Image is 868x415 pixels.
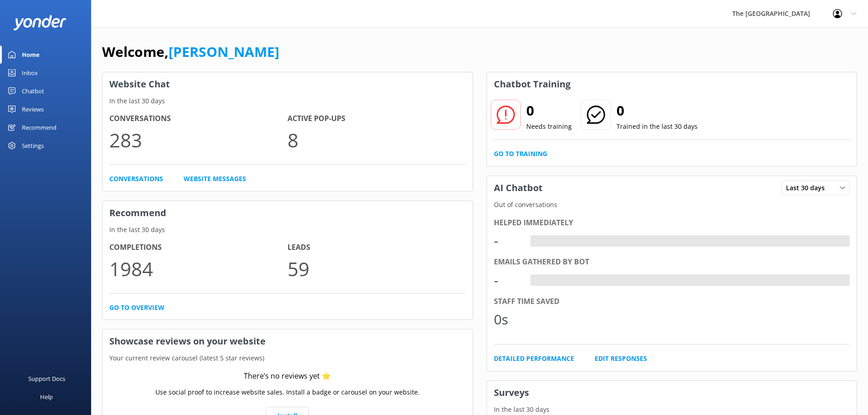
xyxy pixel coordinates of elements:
[487,72,577,96] h3: Chatbot Training
[494,354,574,364] a: Detailed Performance
[40,388,53,406] div: Help
[616,121,698,132] p: Trained in the last 30 days
[288,125,466,155] p: 8
[526,100,572,121] h2: 0
[288,113,466,125] h4: Active Pop-ups
[109,303,164,313] a: Go to overview
[109,253,288,284] p: 1984
[526,121,572,132] p: Needs training
[103,96,473,106] p: In the last 30 days
[103,201,473,225] h3: Recommend
[487,405,857,415] p: In the last 30 days
[530,274,537,286] div: -
[14,15,66,30] img: yonder-white-logo.png
[22,137,44,155] div: Settings
[103,225,473,235] p: In the last 30 days
[244,370,331,382] div: There’s no reviews yet ⭐
[22,100,44,118] div: Reviews
[786,183,830,193] span: Last 30 days
[103,329,473,353] h3: Showcase reviews on your website
[487,176,550,200] h3: AI Chatbot
[109,125,288,155] p: 283
[109,174,163,184] a: Conversations
[169,42,279,61] a: [PERSON_NAME]
[184,174,246,184] a: Website Messages
[616,100,698,121] h2: 0
[109,242,288,253] h4: Completions
[595,354,647,364] a: Edit Responses
[487,200,857,210] p: Out of conversations
[494,230,521,252] div: -
[22,46,40,64] div: Home
[494,269,521,291] div: -
[494,296,850,308] div: Staff time saved
[103,353,473,363] p: Your current review carousel (latest 5 star reviews)
[494,256,850,268] div: Emails gathered by bot
[494,217,850,229] div: Helped immediately
[22,64,38,82] div: Inbox
[494,309,521,330] div: 0s
[288,253,466,284] p: 59
[22,118,56,137] div: Recommend
[103,72,473,96] h3: Website Chat
[494,149,547,159] a: Go to Training
[530,235,537,247] div: -
[155,387,420,397] p: Use social proof to increase website sales. Install a badge or carousel on your website.
[288,242,466,253] h4: Leads
[28,369,65,388] div: Support Docs
[487,381,857,405] h3: Surveys
[22,82,44,100] div: Chatbot
[109,113,288,125] h4: Conversations
[102,41,279,63] h1: Welcome,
